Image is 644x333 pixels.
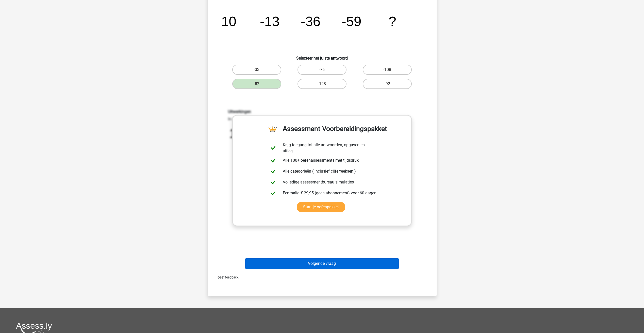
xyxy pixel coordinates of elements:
button: Volgende vraag [245,258,399,269]
tspan: -13 [260,14,279,29]
h6: Uitwerkingen [228,109,416,114]
tspan: -36 [301,14,320,29]
label: -76 [298,65,346,75]
a: Start je oefenpakket [297,202,345,212]
label: -108 [363,65,412,75]
tspan: 10 [229,126,243,140]
label: -128 [298,79,346,89]
tspan: -59 [342,14,361,29]
label: -92 [363,79,412,89]
tspan: ? [389,14,396,29]
span: Geef feedback [213,275,238,279]
div: In deze reeks vind je steeds het volgende getal door het voorgaande getal -23 te doen. [224,109,420,169]
h6: Selecteer het juiste antwoord [216,52,428,61]
label: -82 [232,79,281,89]
tspan: 10 [221,14,236,29]
label: -33 [232,65,281,75]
